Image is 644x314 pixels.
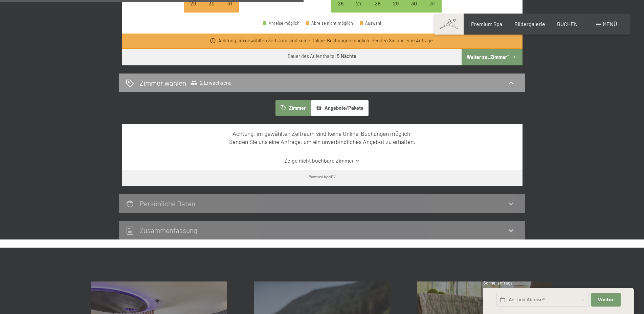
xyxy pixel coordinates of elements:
[387,1,404,18] div: 29
[372,38,433,43] a: Senden Sie uns eine Anfrage
[351,1,368,18] div: 27
[275,100,311,116] button: Zimmer
[598,297,614,303] span: Weiter
[603,21,617,27] span: Menü
[591,293,620,307] button: Weiter
[203,1,220,18] div: 30
[462,49,522,65] button: Weiter zu „Zimmer“
[332,1,349,18] div: 26
[288,53,356,60] div: Dauer des Aufenthalts:
[471,21,502,27] a: Premium Spa
[140,226,197,234] h2: Zusammen­fassung
[360,21,381,25] div: Auswahl
[483,280,513,286] span: Schnellanfrage
[311,100,369,116] button: Angebote/Pakete
[424,1,441,18] div: 31
[140,199,195,208] h2: Persönliche Daten
[218,37,434,44] div: Achtung, im gewählten Zeitraum sind keine Online-Buchungen möglich. .
[309,174,336,179] div: Powered by HGV
[263,21,299,25] div: Anreise möglich
[369,1,386,18] div: 28
[337,53,356,59] b: 5 Nächte
[557,21,578,27] a: BUCHEN
[221,1,238,18] div: 31
[191,79,231,86] span: 2 Erwachsene
[306,21,353,25] div: Abreise nicht möglich
[514,21,545,27] a: Bildergalerie
[134,129,510,146] div: Achtung, im gewählten Zeitraum sind keine Online-Buchungen möglich. Senden Sie uns eine Anfrage, ...
[134,157,510,164] a: Zeige nicht buchbare Zimmer
[405,1,422,18] div: 30
[140,78,186,88] h2: Zimmer wählen
[185,1,202,18] div: 29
